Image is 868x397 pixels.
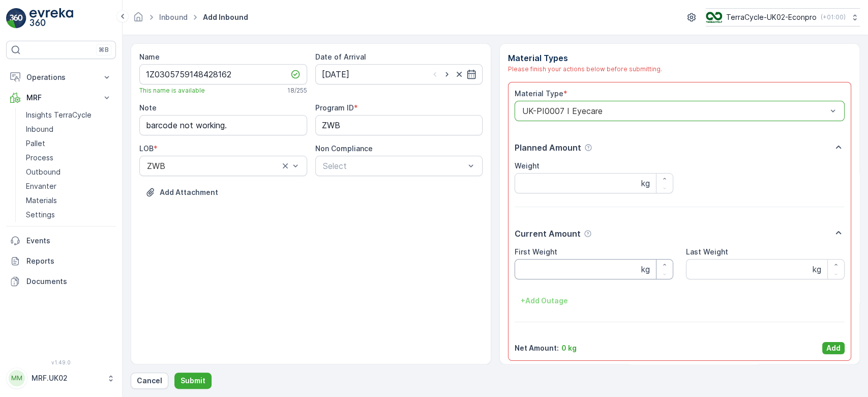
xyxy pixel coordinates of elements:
[315,64,483,84] input: dd/mm/yyyy
[584,230,592,238] div: Help Tooltip Icon
[822,342,845,354] button: Add
[201,12,250,22] span: Add Inbound
[6,67,116,88] button: Operations
[181,376,205,386] p: Submit
[706,8,860,26] button: TerraCycle-UK02-Econpro(+01:00)
[22,136,116,151] a: Pallet
[641,177,650,189] p: kg
[515,141,581,154] p: Planned Amount
[515,228,581,240] p: Current Amount
[515,293,574,309] button: +Add Outage
[726,12,817,22] p: TerraCycle-UK02-Econpro
[174,373,212,389] button: Submit
[59,184,85,192] span: 224.94
[53,201,78,209] span: 194.94
[22,208,116,222] a: Settings
[26,276,112,287] p: Documents
[508,64,851,74] div: Please finish your actions below before submitting.
[34,167,100,176] span: Parcel_UK02 #1533
[139,103,157,112] label: Note
[159,13,188,21] a: Inbound
[9,184,59,192] span: Total Weight :
[99,46,109,54] p: ⌘B
[22,151,116,165] a: Process
[515,343,559,353] p: Net Amount :
[32,373,102,383] p: MRF.UK02
[686,247,728,256] label: Last Weight
[315,144,373,153] label: Non Compliance
[139,87,205,95] span: This name is available
[315,103,354,112] label: Program ID
[9,370,25,386] div: MM
[813,263,821,275] p: kg
[26,256,112,266] p: Reports
[515,247,557,256] label: First Weight
[521,296,568,306] p: + Add Outage
[139,52,160,61] label: Name
[9,251,43,260] span: Material :
[9,167,34,176] span: Name :
[394,9,472,21] p: Parcel_UK02 #1533
[26,167,61,177] p: Outbound
[706,12,722,23] img: terracycle_logo_wKaHoWT.png
[22,122,116,136] a: Inbound
[6,359,116,365] span: v 1.49.0
[515,161,540,170] label: Weight
[6,88,116,108] button: MRF
[6,8,26,29] img: logo
[29,8,73,29] img: logo_light-DOdMpM7g.png
[515,89,563,98] label: Material Type
[584,144,592,152] div: Help Tooltip Icon
[137,376,162,386] p: Cancel
[821,13,846,21] p: ( +01:00 )
[9,217,57,226] span: Tare Weight :
[26,110,92,120] p: Insights TerraCycle
[139,184,224,201] button: Upload File
[26,181,56,191] p: Envanter
[6,271,116,292] a: Documents
[9,201,53,209] span: Net Weight :
[57,217,66,226] span: 30
[22,179,116,193] a: Envanter
[26,153,53,163] p: Process
[287,87,307,95] p: 18 / 255
[43,251,174,260] span: UK-PI0018 I Name tags and lanynards
[6,367,116,389] button: MMMRF.UK02
[323,160,465,172] p: Select
[54,234,74,243] span: Pallet
[315,52,366,61] label: Date of Arrival
[26,93,96,103] p: MRF
[26,195,57,206] p: Materials
[26,124,53,134] p: Inbound
[22,165,116,179] a: Outbound
[22,193,116,208] a: Materials
[22,108,116,122] a: Insights TerraCycle
[826,343,841,353] p: Add
[561,343,577,353] p: 0 kg
[508,52,851,64] p: Material Types
[6,251,116,271] a: Reports
[26,138,45,149] p: Pallet
[26,236,112,246] p: Events
[131,373,168,389] button: Cancel
[26,72,96,82] p: Operations
[160,187,218,197] p: Add Attachment
[133,15,144,24] a: Homepage
[6,231,116,251] a: Events
[641,263,650,275] p: kg
[26,210,55,220] p: Settings
[9,234,54,243] span: Asset Type :
[139,144,154,153] label: LOB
